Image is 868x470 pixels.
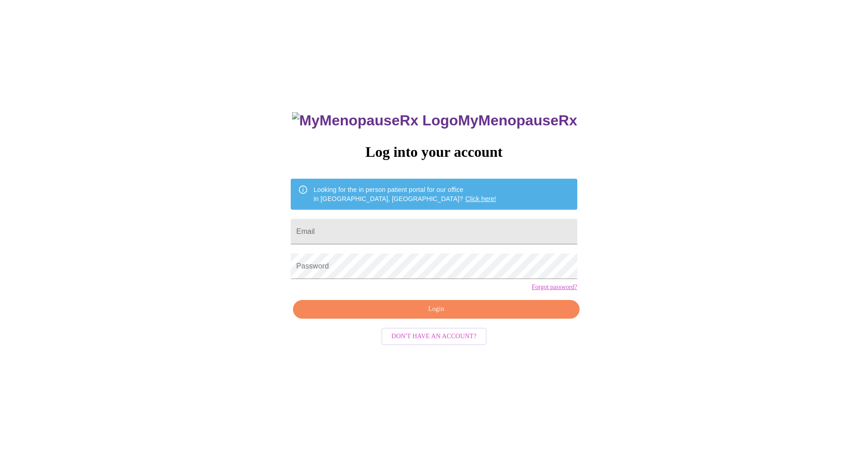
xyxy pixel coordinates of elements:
a: Forgot password? [532,284,577,291]
h3: MyMenopauseRx [292,112,577,129]
span: Login [303,304,569,315]
a: Click here! [465,195,496,202]
button: Login [293,300,579,319]
button: Don't have an account? [381,328,487,346]
span: Don't have an account? [391,331,477,342]
div: Looking for the in person patient portal for our office in [GEOGRAPHIC_DATA], [GEOGRAPHIC_DATA]? [313,181,496,207]
h3: Log into your account [291,144,577,160]
a: Don't have an account? [379,332,489,340]
img: MyMenopauseRx Logo [292,112,458,129]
